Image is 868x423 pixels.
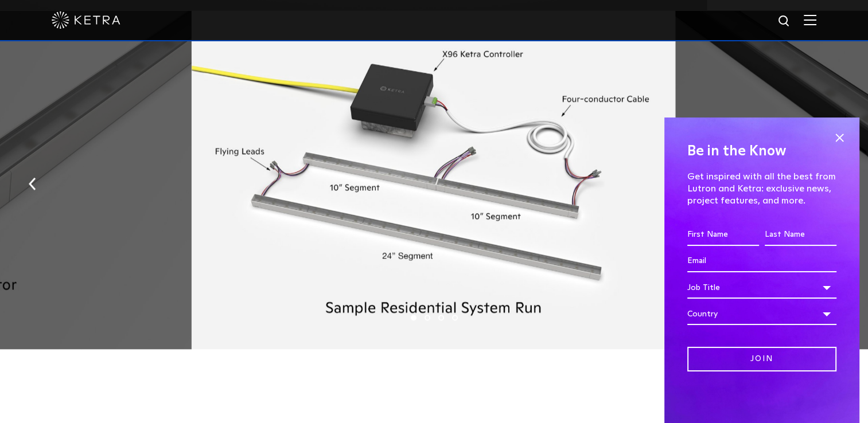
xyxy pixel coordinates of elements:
input: Join [687,347,836,371]
img: ketra-logo-2019-white [52,11,120,29]
input: Last Name [765,224,836,246]
img: arrow-left-black.svg [29,177,36,190]
input: First Name [687,224,759,246]
img: Hamburger%20Nav.svg [804,14,816,25]
div: Job Title [687,277,836,299]
input: Email [687,250,836,272]
div: Country [687,303,836,325]
h4: Be in the Know [687,140,836,162]
img: search icon [777,14,792,29]
p: Get inspired with all the best from Lutron and Ketra: exclusive news, project features, and more. [687,171,836,206]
